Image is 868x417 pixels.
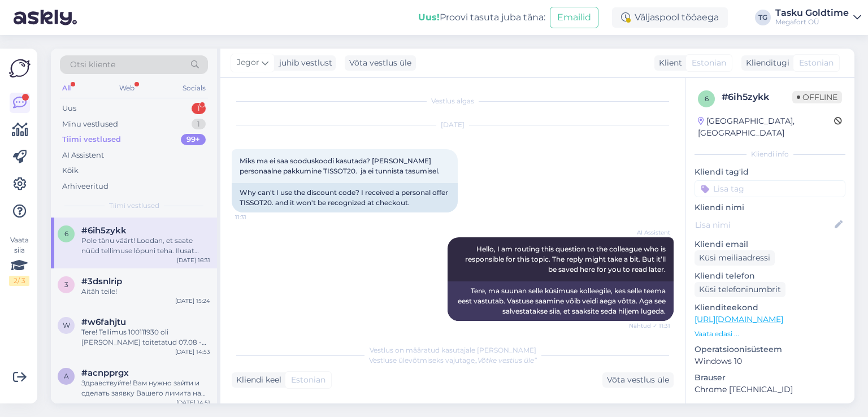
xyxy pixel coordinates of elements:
[291,374,325,386] span: Estonian
[695,202,845,214] p: Kliendi nimi
[192,103,206,114] div: 1
[81,286,210,297] div: Aitäh teile!
[775,8,849,18] div: Tasku Goldtime
[64,229,68,238] span: 6
[192,119,206,130] div: 1
[705,94,709,103] span: 6
[654,57,682,69] div: Klient
[695,250,775,266] div: Küsi meiliaadressi
[275,57,332,69] div: juhib vestlust
[81,378,210,398] div: Здравствуйте! Вам нужно зайти и сделать заявку Вашего лимита на сайте ESTO (предлагает рассрочку ...
[695,270,845,282] p: Kliendi telefon
[62,150,104,161] div: AI Assistent
[81,317,126,327] span: #w6fahjtu
[62,134,121,145] div: Tiimi vestlused
[695,314,783,324] a: [URL][DOMAIN_NAME]
[695,302,845,314] p: Klienditeekond
[175,297,210,305] div: [DATE] 15:24
[81,276,122,286] span: #3dsnlrip
[117,81,137,95] div: Web
[775,18,849,27] div: Megafort OÜ
[695,355,845,367] p: Windows 10
[695,372,845,384] p: Brauser
[722,90,792,104] div: # 6ih5zykk
[628,322,670,330] span: Nähtud ✓ 11:31
[70,59,115,71] span: Otsi kliente
[695,238,845,250] p: Kliendi email
[695,282,785,297] div: Küsi telefoninumbrit
[62,181,108,192] div: Arhiveeritud
[109,201,159,211] span: Tiimi vestlused
[177,256,210,264] div: [DATE] 16:31
[755,10,771,25] div: TG
[370,346,536,354] span: Vestlus on määratud kasutajale [PERSON_NAME]
[81,225,127,236] span: #6ih5zykk
[695,219,832,231] input: Lisa nimi
[180,81,208,95] div: Socials
[62,103,76,114] div: Uus
[62,165,79,176] div: Kõik
[9,58,31,79] img: Askly Logo
[232,374,281,386] div: Kliendi keel
[64,280,68,289] span: 3
[175,347,210,356] div: [DATE] 14:53
[695,149,845,159] div: Kliendi info
[448,281,674,321] div: Tere, ma suunan selle küsimuse kolleegile, kes selle teema eest vastutab. Vastuse saamine võib ve...
[418,11,545,24] div: Proovi tasuta juba täna:
[698,115,834,139] div: [GEOGRAPHIC_DATA], [GEOGRAPHIC_DATA]
[81,236,210,256] div: Pole tänu väärt! Loodan, et saate nüüd tellimuse lõpuni teha. Ilusat päeva jätku!
[799,57,834,69] span: Estonian
[695,166,845,178] p: Kliendi tag'id
[345,55,416,71] div: Võta vestlus üle
[81,368,129,378] span: #acnpprgx
[176,398,210,407] div: [DATE] 14:51
[695,384,845,396] p: Chrome [TECHNICAL_ID]
[602,372,674,388] div: Võta vestlus üle
[64,372,69,380] span: a
[235,213,277,221] span: 11:31
[775,8,861,27] a: Tasku GoldtimeMegafort OÜ
[628,228,670,237] span: AI Assistent
[63,321,70,329] span: w
[418,12,440,23] b: Uus!
[695,344,845,355] p: Operatsioonisüsteem
[465,245,667,273] span: Hello, I am routing this question to the colleague who is responsible for this topic. The reply m...
[237,57,259,69] span: Jegor
[232,96,674,106] div: Vestlus algas
[181,134,206,145] div: 99+
[60,81,73,95] div: All
[62,119,118,130] div: Minu vestlused
[692,57,726,69] span: Estonian
[550,7,598,28] button: Emailid
[232,120,674,130] div: [DATE]
[612,7,728,28] div: Väljaspool tööaega
[741,57,789,69] div: Klienditugi
[695,329,845,339] p: Vaata edasi ...
[792,91,842,103] span: Offline
[369,356,537,364] span: Vestluse ülevõtmiseks vajutage
[240,157,440,175] span: Miks ma ei saa sooduskoodi kasutada? [PERSON_NAME] personaalne pakkumine TISSOT20. ja ei tunnista...
[9,235,29,286] div: Vaata siia
[232,183,458,212] div: Why can't I use the discount code? I received a personal offer TISSOT20. and it won't be recogniz...
[695,180,845,197] input: Lisa tag
[81,327,210,347] div: Tere! Tellimus 100111930 oli [PERSON_NAME] toitetatud 07.08 - nii näitab Smartposti süsteem.
[9,276,29,286] div: 2 / 3
[475,356,537,364] i: „Võtke vestlus üle”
